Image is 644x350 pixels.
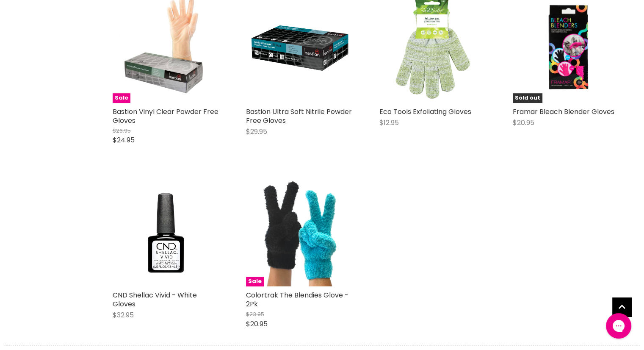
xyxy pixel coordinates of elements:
[246,310,264,318] span: $23.95
[513,118,534,128] span: $20.95
[113,135,135,145] span: $24.95
[113,127,131,135] span: $26.95
[246,178,354,286] a: Colortrak The Blendies Glove - 2PkSale
[113,93,130,103] span: Sale
[246,178,354,286] img: Colortrak The Blendies Glove - 2Pk
[113,107,218,125] a: Bastion Vinyl Clear Powder Free Gloves
[602,310,636,342] iframe: Gorgias live chat messenger
[246,127,267,136] span: $29.95
[379,107,471,117] a: Eco Tools Exfoliating Gloves
[246,277,264,286] span: Sale
[113,290,197,309] a: CND Shellac Vivid - White Gloves
[246,319,268,329] span: $20.95
[246,107,352,125] a: Bastion Ultra Soft Nitrile Powder Free Gloves
[113,310,134,320] span: $32.95
[246,290,348,309] a: Colortrak The Blendies Glove - 2Pk
[513,107,614,117] a: Framar Bleach Blender Gloves
[113,178,221,286] img: CND Shellac Vivid - White Gloves
[513,93,542,103] span: Sold out
[379,118,399,128] span: $12.95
